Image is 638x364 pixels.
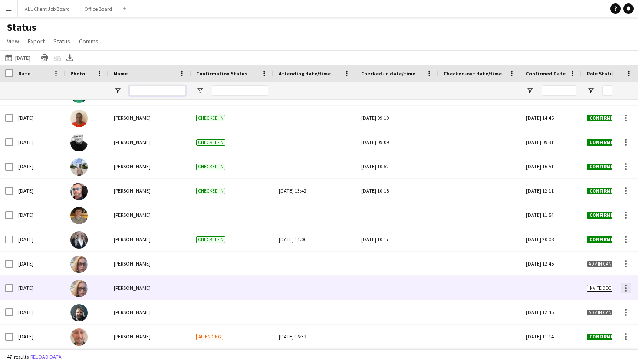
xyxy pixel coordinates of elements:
[70,304,88,321] img: Kris Byrne
[587,115,619,121] span: Confirmed
[361,154,433,178] div: [DATE] 10:52
[602,85,637,96] input: Role Status Filter Input
[279,227,351,251] div: [DATE] 11:00
[361,179,433,203] div: [DATE] 10:18
[521,227,582,251] div: [DATE] 20:08
[76,36,102,47] a: Comms
[18,0,77,17] button: ALL Client Job Board
[70,328,88,346] img: Gabriel Waddingham
[3,52,32,63] button: [DATE]
[521,300,582,324] div: [DATE] 12:45
[196,139,225,146] span: Checked-in
[521,325,582,348] div: [DATE] 11:14
[13,300,65,324] div: [DATE]
[361,227,433,251] div: [DATE] 10:17
[114,87,122,95] button: Open Filter Menu
[114,212,151,218] span: [PERSON_NAME]
[587,188,619,194] span: Confirmed
[114,187,151,194] span: [PERSON_NAME]
[521,106,582,130] div: [DATE] 14:46
[196,334,223,340] span: Attending
[587,309,629,316] span: Admin cancelled
[587,334,619,340] span: Confirmed
[587,261,629,267] span: Admin cancelled
[13,106,65,130] div: [DATE]
[70,207,88,224] img: Eric O
[279,70,331,77] span: Attending date/time
[24,36,48,47] a: Export
[196,164,225,170] span: Checked-in
[28,37,45,45] span: Export
[587,70,615,77] span: Role Status
[526,70,566,77] span: Confirmed Date
[587,139,619,146] span: Confirmed
[526,87,534,95] button: Open Filter Menu
[13,252,65,275] div: [DATE]
[279,179,351,203] div: [DATE] 13:42
[18,70,30,77] span: Date
[114,333,151,340] span: [PERSON_NAME]
[521,179,582,203] div: [DATE] 12:11
[70,158,88,176] img: Navid Nasseri
[361,130,433,154] div: [DATE] 09:09
[361,70,415,77] span: Checked-in date/time
[114,285,151,291] span: [PERSON_NAME]
[587,87,595,95] button: Open Filter Menu
[196,70,247,77] span: Confirmation Status
[196,87,204,95] button: Open Filter Menu
[7,37,19,45] span: View
[13,276,65,300] div: [DATE]
[50,36,74,47] a: Status
[521,130,582,154] div: [DATE] 09:31
[114,260,151,267] span: [PERSON_NAME]
[196,236,225,243] span: Checked-in
[13,154,65,178] div: [DATE]
[587,164,619,170] span: Confirmed
[279,325,351,348] div: [DATE] 16:32
[114,115,151,121] span: [PERSON_NAME]
[70,110,88,127] img: Elnorah Moyo
[114,309,151,315] span: [PERSON_NAME]
[13,203,65,227] div: [DATE]
[13,130,65,154] div: [DATE]
[361,106,433,130] div: [DATE] 09:10
[521,154,582,178] div: [DATE] 16:51
[542,85,576,96] input: Confirmed Date Filter Input
[79,37,99,45] span: Comms
[129,85,186,96] input: Name Filter Input
[70,231,88,249] img: Heather Lynn
[70,134,88,151] img: Mike Brooks
[114,163,151,170] span: [PERSON_NAME]
[70,70,85,77] span: Photo
[53,37,70,45] span: Status
[196,188,225,194] span: Checked-in
[196,115,225,121] span: Checked-in
[114,236,151,243] span: [PERSON_NAME]
[70,183,88,200] img: Chris Hickie
[29,352,63,362] button: Reload data
[114,70,128,77] span: Name
[114,139,151,145] span: [PERSON_NAME]
[13,227,65,251] div: [DATE]
[587,236,619,243] span: Confirmed
[3,36,23,47] a: View
[212,85,268,96] input: Confirmation Status Filter Input
[521,203,582,227] div: [DATE] 11:54
[77,0,119,17] button: Office Board
[521,252,582,275] div: [DATE] 12:45
[13,179,65,203] div: [DATE]
[65,52,75,63] app-action-btn: Export XLSX
[70,280,88,297] img: Joanne Doyle
[70,256,88,273] img: Joanne Doyle
[13,325,65,348] div: [DATE]
[444,70,502,77] span: Checked-out date/time
[587,212,619,219] span: Confirmed
[39,52,50,63] app-action-btn: Print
